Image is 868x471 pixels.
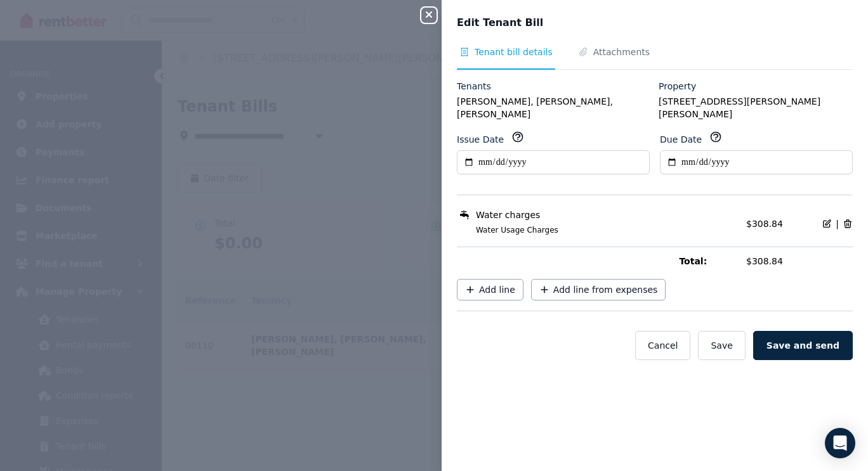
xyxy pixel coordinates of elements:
label: Property [659,80,696,93]
legend: [STREET_ADDRESS][PERSON_NAME][PERSON_NAME] [659,95,853,120]
button: Cancel [635,331,690,360]
span: | [836,217,839,230]
span: Total: [679,255,739,268]
span: Add line from expenses [553,283,658,296]
nav: Tabs [457,46,853,70]
div: Open Intercom Messenger [825,428,855,458]
button: Add line from expenses [531,279,666,300]
span: Tenant bill details [475,46,553,58]
legend: [PERSON_NAME], [PERSON_NAME], [PERSON_NAME] [457,95,651,120]
span: Water Usage Charges [461,225,739,235]
span: Attachments [593,46,650,58]
label: Issue Date [457,133,504,146]
span: Water charges [476,209,540,221]
span: Edit Tenant Bill [457,15,543,30]
button: Add line [457,279,523,300]
button: Save and send [753,331,853,360]
span: $308.84 [746,219,783,229]
button: Save [698,331,745,360]
span: $308.84 [746,255,853,268]
label: Tenants [457,80,491,93]
span: Add line [479,283,515,296]
label: Due Date [660,133,702,146]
